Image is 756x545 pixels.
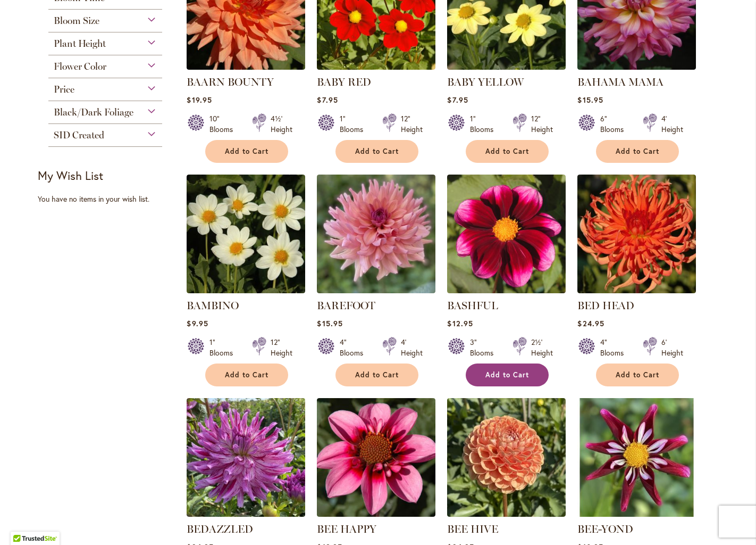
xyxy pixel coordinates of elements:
[577,318,604,328] span: $24.95
[577,523,633,535] a: BEE-YOND
[661,337,683,358] div: 6' Height
[317,285,435,295] a: BAREFOOT
[317,318,342,328] span: $15.95
[225,147,268,156] span: Add to Cart
[447,318,473,328] span: $12.95
[187,318,208,328] span: $9.95
[447,398,566,517] img: BEE HIVE
[447,95,468,105] span: $7.95
[271,113,292,135] div: 4½' Height
[577,398,696,517] img: BEE-YOND
[187,398,305,517] img: Bedazzled
[531,337,553,358] div: 2½' Height
[616,370,659,379] span: Add to Cart
[470,337,500,358] div: 3" Blooms
[225,370,268,379] span: Add to Cart
[447,523,498,535] a: BEE HIVE
[485,370,529,379] span: Add to Cart
[596,140,679,163] button: Add to Cart
[187,76,274,88] a: BAARN BOUNTY
[466,140,549,163] button: Add to Cart
[340,337,369,358] div: 4" Blooms
[661,113,683,135] div: 4' Height
[577,299,634,312] a: BED HEAD
[54,61,106,72] span: Flower Color
[187,175,305,293] img: BAMBINO
[447,76,524,88] a: BABY YELLOW
[485,147,529,156] span: Add to Cart
[600,337,630,358] div: 4" Blooms
[209,113,239,135] div: 10" Blooms
[317,398,435,517] img: BEE HAPPY
[401,113,423,135] div: 12" Height
[8,507,38,537] iframe: Launch Accessibility Center
[54,15,99,27] span: Bloom Size
[466,364,549,386] button: Add to Cart
[54,106,133,118] span: Black/Dark Foliage
[317,299,375,312] a: BAREFOOT
[38,168,103,183] strong: My Wish List
[209,337,239,358] div: 1" Blooms
[205,140,288,163] button: Add to Cart
[577,175,696,293] img: BED HEAD
[317,175,435,293] img: BAREFOOT
[335,140,418,163] button: Add to Cart
[187,95,212,105] span: $19.95
[577,285,696,295] a: BED HEAD
[205,364,288,386] button: Add to Cart
[187,523,253,535] a: BEDAZZLED
[187,299,239,312] a: BAMBINO
[317,509,435,519] a: BEE HAPPY
[401,337,423,358] div: 4' Height
[317,62,435,72] a: BABY RED
[187,509,305,519] a: Bedazzled
[54,129,104,141] span: SID Created
[187,62,305,72] a: Baarn Bounty
[447,509,566,519] a: BEE HIVE
[447,175,566,293] img: BASHFUL
[187,285,305,295] a: BAMBINO
[340,113,369,135] div: 1" Blooms
[577,62,696,72] a: Bahama Mama
[335,364,418,386] button: Add to Cart
[600,113,630,135] div: 6" Blooms
[447,299,498,312] a: BASHFUL
[447,62,566,72] a: BABY YELLOW
[616,147,659,156] span: Add to Cart
[355,147,399,156] span: Add to Cart
[317,523,376,535] a: BEE HAPPY
[54,38,106,49] span: Plant Height
[470,113,500,135] div: 1" Blooms
[577,76,663,88] a: BAHAMA MAMA
[447,285,566,295] a: BASHFUL
[596,364,679,386] button: Add to Cart
[54,84,74,95] span: Price
[577,95,603,105] span: $15.95
[355,370,399,379] span: Add to Cart
[531,113,553,135] div: 12" Height
[38,194,180,204] div: You have no items in your wish list.
[317,95,338,105] span: $7.95
[317,76,371,88] a: BABY RED
[577,509,696,519] a: BEE-YOND
[271,337,292,358] div: 12" Height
